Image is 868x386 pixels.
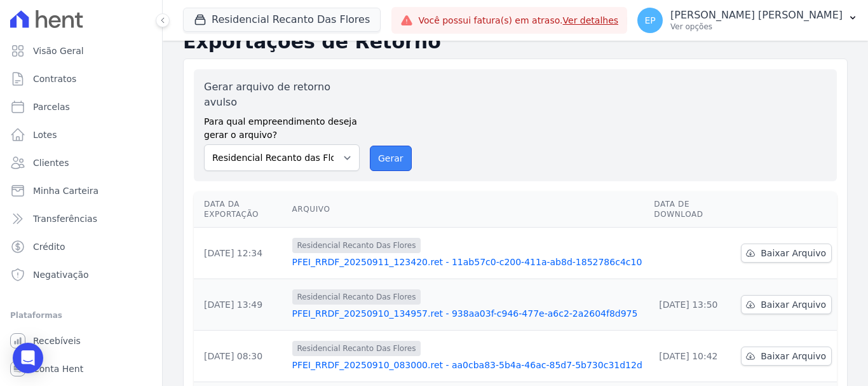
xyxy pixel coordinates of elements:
a: Baixar Arquivo [741,244,832,263]
span: EP [644,16,655,25]
th: Data de Download [649,191,736,228]
label: Gerar arquivo de retorno avulso [204,79,360,110]
p: [PERSON_NAME] [PERSON_NAME] [670,9,843,22]
td: [DATE] 10:42 [649,331,736,382]
p: Ver opções [670,22,843,32]
a: Lotes [5,122,157,148]
span: Você possui fatura(s) em atraso. [418,14,618,27]
span: Visão Geral [33,45,84,57]
a: Ver detalhes [563,15,619,25]
td: [DATE] 12:34 [194,228,287,279]
span: Residencial Recanto Das Flores [292,238,421,253]
span: Parcelas [33,100,70,113]
span: Contratos [33,72,76,85]
div: Open Intercom Messenger [13,343,43,373]
td: [DATE] 08:30 [194,331,287,382]
th: Arquivo [287,191,649,228]
a: Visão Geral [5,38,157,64]
span: Transferências [33,212,97,225]
a: Parcelas [5,94,157,120]
a: Minha Carteira [5,178,157,203]
span: Lotes [33,128,57,141]
a: Baixar Arquivo [741,295,832,314]
span: Minha Carteira [33,184,98,197]
span: Baixar Arquivo [761,247,826,259]
a: Clientes [5,150,157,176]
a: Baixar Arquivo [741,347,832,366]
button: Gerar [370,146,412,171]
a: Negativação [5,262,157,287]
a: Crédito [5,234,157,259]
span: Clientes [33,156,69,169]
a: PFEI_RRDF_20250910_134957.ret - 938aa03f-c946-477e-a6c2-2a2604f8d975 [292,307,644,320]
h2: Exportações de Retorno [183,31,848,53]
label: Para qual empreendimento deseja gerar o arquivo? [204,110,360,142]
span: Crédito [33,240,65,253]
button: EP [PERSON_NAME] [PERSON_NAME] Ver opções [627,3,868,38]
button: Residencial Recanto Das Flores [183,8,381,32]
a: Transferências [5,206,157,231]
th: Data da Exportação [194,191,287,228]
span: Negativação [33,268,89,281]
td: [DATE] 13:50 [649,279,736,331]
a: Contratos [5,66,157,92]
a: Conta Hent [5,356,157,382]
span: Residencial Recanto Das Flores [292,289,421,305]
a: Recebíveis [5,328,157,354]
span: Conta Hent [33,362,83,375]
span: Baixar Arquivo [761,350,826,362]
span: Baixar Arquivo [761,298,826,311]
a: PFEI_RRDF_20250910_083000.ret - aa0cba83-5b4a-46ac-85d7-5b730c31d12d [292,359,644,371]
span: Recebíveis [33,334,81,347]
div: Plataformas [10,308,152,323]
td: [DATE] 13:49 [194,279,287,331]
span: Residencial Recanto Das Flores [292,341,421,356]
a: PFEI_RRDF_20250911_123420.ret - 11ab57c0-c200-411a-ab8d-1852786c4c10 [292,256,644,268]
